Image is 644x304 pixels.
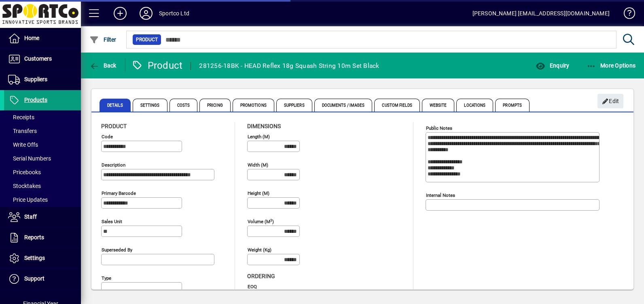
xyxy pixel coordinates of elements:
a: Support [4,269,81,289]
span: Support [24,275,44,282]
span: Back [89,62,117,69]
sup: 3 [270,218,272,222]
mat-label: Weight (Kg) [248,247,271,253]
button: Edit [597,94,623,108]
mat-label: Length (m) [248,134,270,139]
span: Product [136,36,158,44]
mat-label: Code [102,134,113,139]
span: Custom Fields [374,99,419,112]
span: Settings [133,99,167,112]
span: Dimensions [247,123,281,129]
a: Receipts [4,110,81,124]
span: Enquiry [536,62,569,69]
span: Filter [89,36,117,43]
a: Reports [4,228,81,248]
span: Customers [24,55,52,62]
a: Customers [4,49,81,69]
a: Price Updates [4,193,81,207]
span: Reports [24,234,44,241]
span: Write Offs [8,141,38,148]
span: More Options [587,62,636,69]
button: Profile [133,6,159,21]
button: Enquiry [534,58,571,73]
span: Price Updates [8,196,48,203]
span: Receipts [8,114,34,120]
span: Details [100,99,131,112]
button: Add [107,6,133,21]
a: Knowledge Base [618,2,634,28]
mat-label: Sales unit [102,219,122,224]
span: Locations [456,99,493,112]
mat-label: Primary barcode [102,190,136,196]
span: Products [24,97,47,103]
span: Stocktakes [8,183,41,189]
span: Pricing [199,99,231,112]
span: Staff [24,213,37,220]
div: Product [131,59,183,72]
span: Ordering [247,273,275,279]
a: Transfers [4,124,81,138]
a: Home [4,28,81,49]
app-page-header-button: Back [81,58,125,73]
span: Documents / Images [314,99,373,112]
span: Pricebooks [8,169,41,175]
mat-label: Height (m) [248,190,269,196]
a: Suppliers [4,70,81,90]
div: 281256-18BK - HEAD Reflex 18g Squash String 10m Set Black [199,59,379,72]
span: Transfers [8,128,37,134]
span: Suppliers [276,99,312,112]
button: Back [87,58,119,73]
span: Home [24,35,39,41]
mat-label: Volume (m ) [248,219,274,224]
button: More Options [585,58,638,73]
span: Product [101,123,127,129]
mat-label: EOQ [248,284,257,289]
span: Promotions [233,99,274,112]
a: Stocktakes [4,179,81,193]
span: Edit [602,95,619,108]
mat-label: Internal Notes [426,192,455,198]
button: Filter [87,32,119,47]
mat-label: Type [102,275,111,281]
a: Pricebooks [4,165,81,179]
div: Sportco Ltd [159,7,189,20]
mat-label: Superseded by [102,247,132,253]
span: Settings [24,255,45,261]
mat-label: Width (m) [248,162,268,168]
span: Costs [169,99,198,112]
span: Website [422,99,455,112]
span: Prompts [495,99,530,112]
span: Serial Numbers [8,155,51,162]
mat-label: Public Notes [426,125,452,131]
a: Staff [4,207,81,227]
a: Settings [4,248,81,268]
a: Write Offs [4,138,81,152]
a: Serial Numbers [4,152,81,165]
span: Suppliers [24,76,47,82]
mat-label: Description [102,162,125,168]
div: [PERSON_NAME] [EMAIL_ADDRESS][DOMAIN_NAME] [472,7,610,20]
